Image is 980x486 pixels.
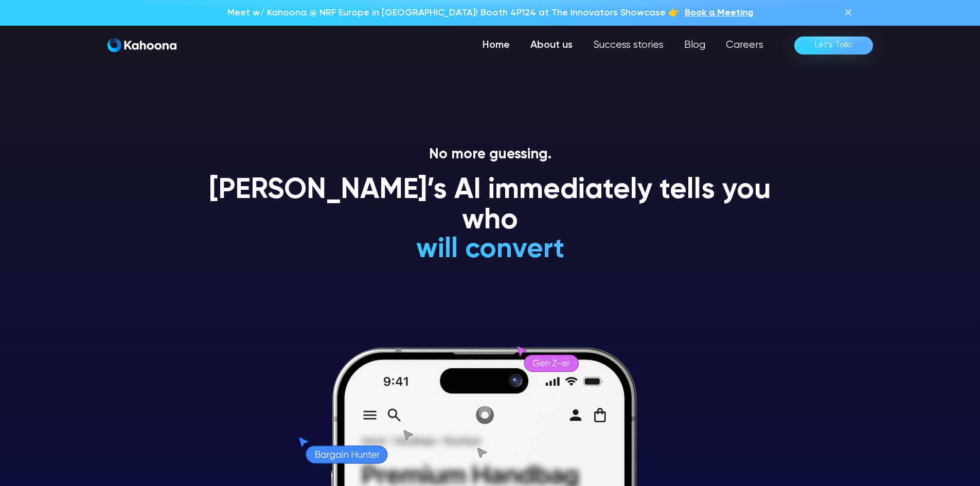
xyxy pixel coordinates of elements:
span: Book a Meeting [685,8,753,17]
p: No more guessing. [197,146,783,164]
a: Success stories [583,35,674,56]
a: Home [472,35,520,56]
h1: will convert [338,235,642,265]
p: Meet w/ Kahoona @ NRF Europe in [GEOGRAPHIC_DATA]! Booth 4P124 at The Innovators Showcase 👉 [227,6,680,20]
a: About us [520,35,583,56]
h1: [PERSON_NAME]’s AI immediately tells you who [197,175,783,237]
a: home [108,38,176,53]
div: Let’s Talk! [815,37,852,53]
a: Blog [674,35,716,56]
a: Book a Meeting [685,6,753,20]
a: Careers [716,35,774,56]
img: Kahoona logo white [108,38,176,52]
a: Let’s Talk! [794,37,873,55]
